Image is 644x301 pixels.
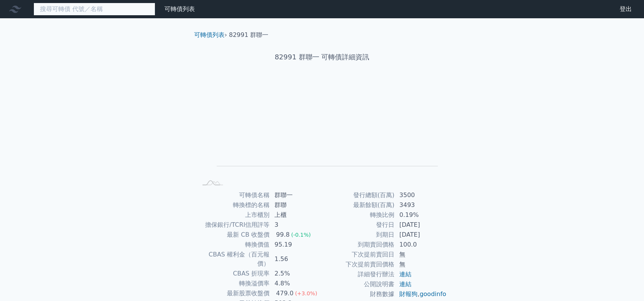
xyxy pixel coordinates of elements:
td: 4.8% [270,279,322,288]
td: 3500 [395,190,447,200]
td: 到期賣回價格 [322,240,395,250]
td: , [395,289,447,299]
a: 連結 [399,271,411,278]
h1: 82991 群聯一 可轉債詳細資訊 [188,52,456,62]
div: 479.0 [274,289,295,298]
td: [DATE] [395,230,447,240]
td: 最新 CB 收盤價 [197,230,270,240]
td: 轉換溢價率 [197,279,270,288]
a: 財報狗 [399,290,418,298]
a: 可轉債列表 [164,5,195,13]
td: 群聯一 [270,190,322,200]
a: 可轉債列表 [194,31,225,38]
td: 下次提前賣回日 [322,250,395,260]
div: 99.8 [274,230,291,239]
td: 轉換比例 [322,210,395,220]
td: 最新餘額(百萬) [322,200,395,210]
td: 下次提前賣回價格 [322,260,395,269]
td: 0.19% [395,210,447,220]
td: 詳細發行辦法 [322,269,395,279]
span: (-0.1%) [291,232,311,238]
td: 可轉債名稱 [197,190,270,200]
td: 公開說明書 [322,279,395,289]
td: 財務數據 [322,289,395,299]
td: 到期日 [322,230,395,240]
td: 無 [395,250,447,260]
td: 上市櫃別 [197,210,270,220]
a: 連結 [399,280,411,288]
td: 2.5% [270,269,322,279]
td: 1.56 [270,250,322,269]
td: 擔保銀行/TCRI信用評等 [197,220,270,230]
li: › [194,30,227,40]
td: [DATE] [395,220,447,230]
td: 轉換價值 [197,240,270,250]
span: (+3.0%) [295,290,317,296]
a: 登出 [614,3,638,15]
td: 群聯 [270,200,322,210]
td: 3493 [395,200,447,210]
td: 無 [395,260,447,269]
td: 最新股票收盤價 [197,288,270,298]
td: 轉換標的名稱 [197,200,270,210]
td: 發行日 [322,220,395,230]
td: 100.0 [395,240,447,250]
li: 82991 群聯一 [229,30,269,40]
a: goodinfo [419,290,446,298]
td: CBAS 權利金（百元報價） [197,250,270,269]
td: 95.19 [270,240,322,250]
td: 上櫃 [270,210,322,220]
td: 發行總額(百萬) [322,190,395,200]
input: 搜尋可轉債 代號／名稱 [33,3,155,16]
td: 3 [270,220,322,230]
td: CBAS 折現率 [197,269,270,279]
g: Chart [210,86,438,177]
